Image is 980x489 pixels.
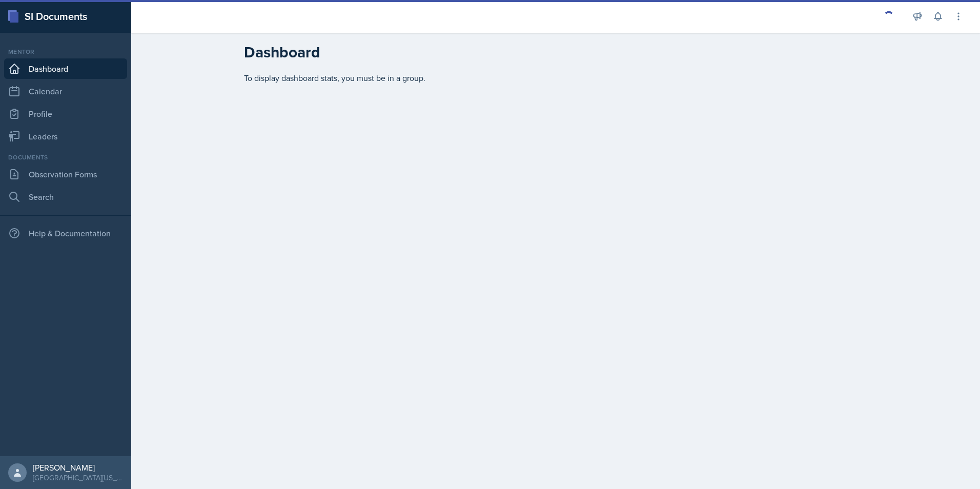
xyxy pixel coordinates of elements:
[33,462,123,473] div: [PERSON_NAME]
[4,164,127,185] a: Observation Forms
[4,104,127,124] a: Profile
[244,43,867,62] h2: Dashboard
[4,153,127,162] div: Documents
[4,58,127,79] a: Dashboard
[4,126,127,147] a: Leaders
[4,223,127,243] div: Help & Documentation
[4,47,127,56] div: Mentor
[4,81,127,101] a: Calendar
[33,473,123,483] div: [GEOGRAPHIC_DATA][US_STATE]
[244,72,867,84] div: To display dashboard stats, you must be in a group.
[4,187,127,207] a: Search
